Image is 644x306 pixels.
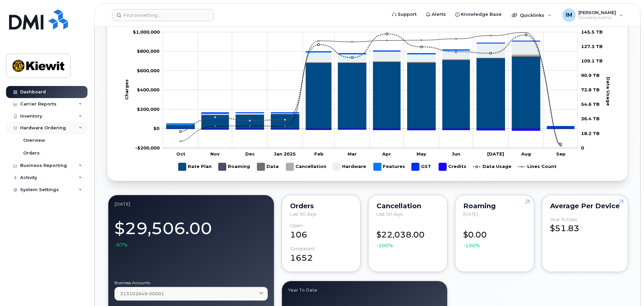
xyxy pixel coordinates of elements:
[463,242,480,249] span: -100%
[114,201,268,207] div: September 2025
[581,44,603,49] tspan: 127.3 TB
[257,160,279,173] g: Data
[581,73,600,78] tspan: 90.9 TB
[398,11,417,18] span: Support
[133,29,160,34] tspan: $1,000,000
[137,87,159,92] g: $0
[461,11,502,18] span: Knowledge Base
[463,211,478,217] span: [DATE]
[135,145,160,150] g: $0
[581,29,603,34] tspan: 145.5 TB
[290,246,314,251] div: completed
[417,151,426,156] tspan: May
[550,203,620,209] div: Average per Device
[153,126,159,131] tspan: $0
[178,160,212,173] g: Rate Plan
[452,151,460,156] tspan: Jun
[137,68,159,73] tspan: $600,000
[507,8,556,22] div: Quicklinks
[274,151,296,156] tspan: Jan 2025
[124,29,611,173] g: Chart
[377,242,393,249] span: -100%
[286,160,326,173] g: Cancellation
[518,160,557,173] g: Lines Count
[615,277,639,301] iframe: Messenger Launcher
[451,8,506,21] a: Knowledge Base
[373,160,405,173] g: Features
[578,10,616,15] span: [PERSON_NAME]
[112,9,214,21] input: Find something...
[463,203,526,209] div: Roaming
[581,101,600,107] tspan: 54.6 TB
[432,11,446,18] span: Alerts
[178,160,557,173] g: Legend
[133,29,160,34] g: $0
[558,8,628,22] div: Ivette Michel
[606,77,611,105] tspan: Data Usage
[581,87,600,92] tspan: 72.8 TB
[581,130,600,136] tspan: 18.2 TB
[114,281,268,285] label: Business Accounts
[290,223,302,228] div: Open
[377,211,403,217] span: Last 90 days
[463,223,526,249] div: $0.00
[245,151,255,156] tspan: Dec
[137,68,159,73] g: $0
[578,15,616,20] span: Wireless Admin
[581,145,584,150] tspan: 0
[377,203,439,209] div: Cancellation
[166,129,574,130] g: Credits
[581,58,603,63] tspan: 109.1 TB
[487,151,504,156] tspan: [DATE]
[137,106,159,112] g: $0
[176,151,185,156] tspan: Oct
[114,215,268,249] div: $29,506.00
[333,160,367,173] g: Hardware
[120,291,164,297] span: 313102649-00001
[521,151,531,156] tspan: Aug
[137,48,159,54] tspan: $800,000
[114,287,268,301] a: 313102649-00001
[581,116,600,121] tspan: 36.4 TB
[550,217,620,234] div: $51.83
[550,217,577,222] div: Year to Date
[210,151,220,156] tspan: Nov
[412,160,432,173] g: GST
[387,8,421,21] a: Support
[137,87,159,92] tspan: $400,000
[137,106,159,112] tspan: $200,000
[556,151,566,156] tspan: Sep
[290,203,353,209] div: Orders
[114,242,128,248] span: -97%
[473,160,511,173] g: Data Usage
[137,48,159,54] g: $0
[290,223,353,241] div: 106
[290,246,353,264] div: 1652
[124,79,129,100] tspan: Charges
[288,287,441,293] div: Year to Date
[377,223,439,249] div: $22,038.00
[382,151,391,156] tspan: Apr
[135,145,160,150] tspan: -$200,000
[520,12,544,18] span: Quicklinks
[566,11,572,19] span: IM
[166,41,574,126] g: Features
[348,151,357,156] tspan: Mar
[439,160,466,173] g: Credits
[290,211,316,217] span: Last 90 days
[314,151,324,156] tspan: Feb
[421,8,451,21] a: Alerts
[218,160,250,173] g: Roaming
